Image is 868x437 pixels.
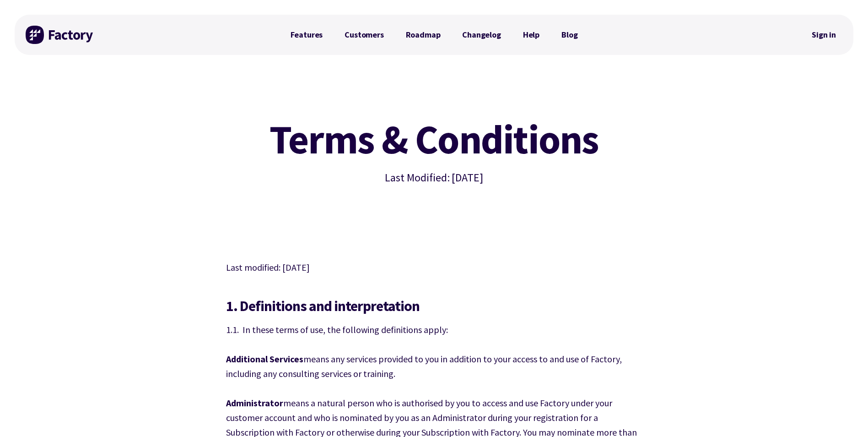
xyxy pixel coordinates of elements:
p: Last modified: [DATE] [226,260,642,275]
img: Factory [26,26,94,44]
a: Blog [550,26,588,44]
nav: Secondary Navigation [805,24,842,45]
strong: Administrator [226,397,283,409]
a: Help [512,26,550,44]
h1: Terms & Conditions [226,119,642,159]
p: means any services provided to you in addition to your access to and use of Factory, including an... [226,352,642,381]
p: 1.1. In these terms of use, the following definitions apply: [226,322,642,337]
a: Features [280,26,334,44]
a: Changelog [451,26,512,44]
strong: Additional Services [226,353,303,365]
iframe: Chat Widget [822,393,868,437]
h5: 1. Definitions and interpretation [226,297,642,315]
a: Sign in [805,24,842,45]
a: Roadmap [395,26,452,44]
span: Last Modified: [385,170,450,185]
nav: Primary Navigation [280,26,589,44]
time: [DATE] [452,170,483,185]
a: Customers [334,26,394,44]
